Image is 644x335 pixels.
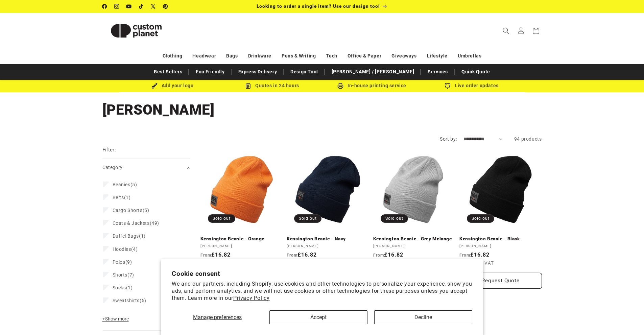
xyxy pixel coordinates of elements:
[113,285,133,291] span: (1)
[222,81,322,90] div: Quotes in 24 hours
[337,83,343,89] img: In-house printing
[102,165,123,170] span: Category
[326,50,337,62] a: Tech
[113,246,131,252] span: Hoodies
[427,50,448,62] a: Lifestyle
[226,50,238,62] a: Bags
[150,66,186,78] a: Best Sellers
[102,101,542,119] h1: [PERSON_NAME]
[113,233,146,239] span: (1)
[123,81,222,90] div: Add your logo
[269,310,367,324] button: Accept
[424,66,451,78] a: Services
[163,50,183,62] a: Clothing
[193,314,242,320] span: Manage preferences
[113,285,126,290] span: Socks
[610,303,644,335] iframe: Chat Widget
[113,272,134,278] span: (7)
[102,146,116,154] h2: Filter:
[113,220,150,226] span: Coats & Jackets
[100,13,172,48] a: Custom Planet
[113,195,124,200] span: Belts
[102,316,129,321] span: Show more
[113,182,130,187] span: Beanies
[459,273,542,289] button: Request Quote
[248,50,271,62] a: Drinkware
[257,3,380,9] span: Looking to order a single item? Use our design tool
[459,236,542,242] a: Kensington Beanie - Black
[287,236,369,242] a: Kensington Beanie - Navy
[322,81,422,90] div: In-house printing service
[102,316,131,325] button: Show more
[282,50,316,62] a: Pens & Writing
[113,233,139,239] span: Duffel Bags
[422,81,522,90] div: Live order updates
[151,83,158,89] img: Brush Icon
[391,50,416,62] a: Giveaways
[113,298,140,303] span: Sweatshirts
[113,259,132,265] span: (9)
[233,295,269,301] a: Privacy Policy
[514,136,542,142] span: 94 products
[287,66,321,78] a: Design Tool
[113,220,159,226] span: (49)
[102,316,105,321] span: +
[113,246,138,252] span: (4)
[113,272,128,278] span: Shorts
[102,159,190,176] summary: Category (0 selected)
[192,50,216,62] a: Headwear
[328,66,418,78] a: [PERSON_NAME] / [PERSON_NAME]
[102,16,170,46] img: Custom Planet
[113,297,146,304] span: (5)
[458,50,481,62] a: Umbrellas
[235,66,281,78] a: Express Delivery
[440,136,457,142] label: Sort by:
[348,50,381,62] a: Office & Paper
[192,66,228,78] a: Eco Friendly
[113,182,137,188] span: (5)
[113,208,143,213] span: Cargo Shorts
[113,194,131,200] span: (1)
[172,270,472,278] h2: Cookie consent
[113,207,149,213] span: (5)
[373,236,456,242] a: Kensington Beanie - Grey Melange
[445,83,451,89] img: Order updates
[458,66,494,78] a: Quick Quote
[245,83,251,89] img: Order Updates Icon
[172,281,472,302] p: We and our partners, including Shopify, use cookies and other technologies to personalize your ex...
[200,236,283,242] a: Kensington Beanie - Orange
[172,310,263,324] button: Manage preferences
[499,23,514,38] summary: Search
[113,259,125,265] span: Polos
[374,310,472,324] button: Decline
